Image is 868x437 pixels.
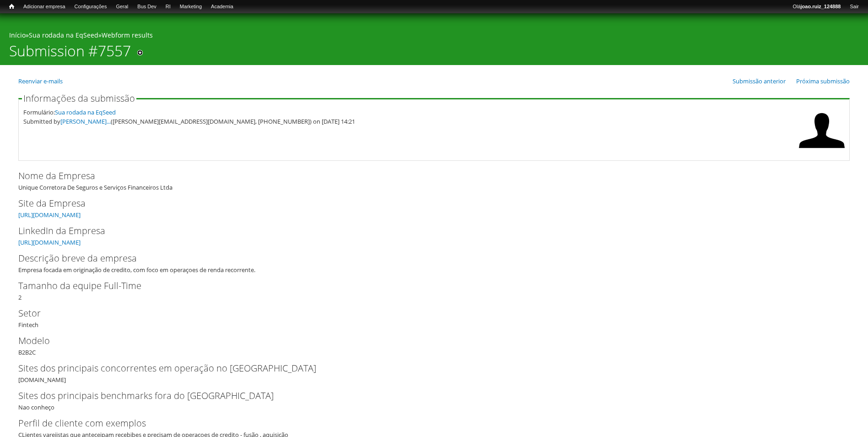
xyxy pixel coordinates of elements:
[845,2,863,11] a: Sair
[18,279,835,293] label: Tamanho da equipe Full-Time
[18,334,850,357] div: B2B2C
[55,108,116,116] a: Sua rodada na EqSeed
[18,169,850,192] div: Unique Corretora De Seguros e Serviços Financeiros Ltda
[9,42,131,65] h1: Submission #7557
[23,108,794,117] div: Formulário:
[161,2,175,11] a: RI
[18,77,63,85] a: Reenviar e-mails
[9,31,26,39] a: Início
[799,108,845,153] img: Foto de Gabriel Ribeiro Senise
[18,416,835,430] label: Perfil de cliente com exemplos
[60,117,111,126] a: [PERSON_NAME]...
[5,2,19,11] a: Início
[18,389,850,412] div: Nao conheço
[18,238,81,246] a: [URL][DOMAIN_NAME]
[18,361,835,375] label: Sites dos principais concorrentes em operação no [GEOGRAPHIC_DATA]
[133,2,161,11] a: Bus Dev
[102,31,153,39] a: Webform results
[22,94,136,103] legend: Informações da submissão
[175,2,206,11] a: Marketing
[18,279,850,302] div: 2
[19,2,70,11] a: Adicionar empresa
[29,31,98,39] a: Sua rodada na EqSeed
[70,2,112,11] a: Configurações
[18,361,850,384] div: [DOMAIN_NAME]
[206,2,238,11] a: Academia
[18,265,844,274] div: Empresa focada em originação de credito, com foco em operaçoes de renda recorrente.
[9,3,14,10] span: Início
[18,197,835,210] label: Site da Empresa
[18,306,850,329] div: Fintech
[733,77,786,85] a: Submissão anterior
[18,334,835,348] label: Modelo
[788,2,845,11] a: Olájoao.ruiz_124888
[18,211,81,219] a: [URL][DOMAIN_NAME]
[801,4,841,9] strong: joao.ruiz_124888
[18,389,835,403] label: Sites dos principais benchmarks fora do [GEOGRAPHIC_DATA]
[111,2,133,11] a: Geral
[18,251,835,265] label: Descrição breve da empresa
[18,224,835,238] label: LinkedIn da Empresa
[18,169,835,183] label: Nome da Empresa
[796,77,850,85] a: Próxima submissão
[9,31,859,42] div: » »
[18,306,835,320] label: Setor
[23,117,794,126] div: Submitted by ([PERSON_NAME][EMAIL_ADDRESS][DOMAIN_NAME], [PHONE_NUMBER]) on [DATE] 14:21
[799,147,845,155] a: Ver perfil do usuário.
